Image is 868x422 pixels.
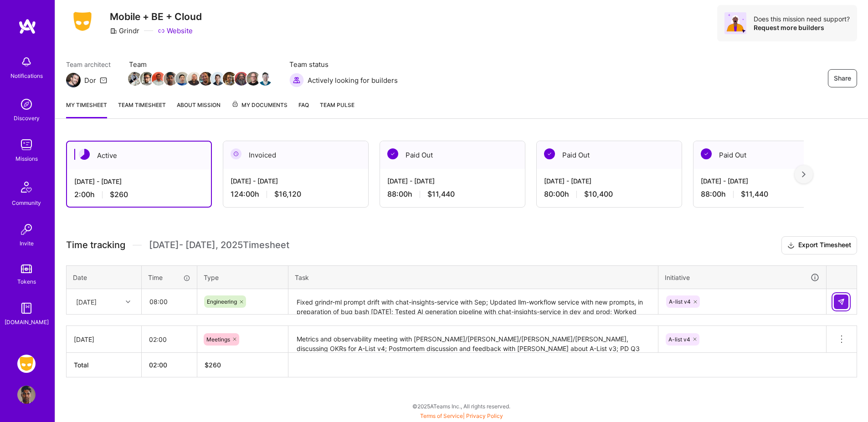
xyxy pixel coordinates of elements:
[308,76,398,85] span: Actively looking for builders
[199,72,213,86] img: Team Member Avatar
[17,355,36,373] img: Grindr: Mobile + BE + Cloud
[200,71,212,86] a: Team Member Avatar
[387,148,398,159] img: Paid Out
[828,69,857,87] button: Share
[14,113,40,123] div: Discovery
[235,72,248,86] img: Team Member Avatar
[701,148,712,159] img: Paid Out
[100,76,107,84] i: icon Mail
[741,189,768,199] span: $11,440
[55,395,868,417] div: © 2025 ATeams Inc., All rights reserved.
[148,273,190,282] div: Time
[142,290,196,314] input: HH:MM
[187,72,201,86] img: Team Member Avatar
[701,176,831,186] div: [DATE] - [DATE]
[236,71,247,86] a: Team Member Avatar
[15,176,37,198] img: Community
[289,73,304,87] img: Actively looking for builders
[223,141,368,169] div: Invoiced
[427,189,455,199] span: $11,440
[17,220,36,239] img: Invite
[701,189,831,199] div: 88:00 h
[141,71,153,86] a: Team Member Avatar
[205,361,221,369] span: $ 260
[66,73,81,87] img: Team Architect
[67,142,211,169] div: Active
[544,189,674,199] div: 80:00 h
[110,190,128,199] span: $260
[212,71,224,86] a: Team Member Avatar
[665,272,820,283] div: Initiative
[387,176,518,186] div: [DATE] - [DATE]
[724,12,746,34] img: Avatar
[175,72,189,86] img: Team Member Avatar
[15,355,38,373] a: Grindr: Mobile + BE + Cloud
[164,71,176,86] a: Team Member Avatar
[668,336,690,343] span: A-list v4
[67,353,142,377] th: Total
[17,53,36,71] img: bell
[17,277,36,286] div: Tokens
[12,198,41,208] div: Community
[247,72,260,86] img: Team Member Avatar
[66,60,111,69] span: Team architect
[693,141,838,169] div: Paid Out
[289,327,657,352] textarea: Metrics and observability meeting with [PERSON_NAME]/[PERSON_NAME]/[PERSON_NAME]/[PERSON_NAME], d...
[5,317,49,327] div: [DOMAIN_NAME]
[110,26,139,36] div: Grindr
[231,189,361,199] div: 124:00 h
[197,265,288,289] th: Type
[258,72,272,86] img: Team Member Avatar
[420,412,463,419] a: Terms of Service
[231,100,288,118] a: My Documents
[231,148,241,159] img: Invoiced
[76,297,97,306] div: [DATE]
[128,72,142,86] img: Team Member Avatar
[110,11,202,22] h3: Mobile + BE + Cloud
[420,412,503,419] span: |
[289,290,657,314] textarea: Fixed grindr-ml prompt drift with chat-insights-service with Sep; Updated llm-workflow service wi...
[177,100,221,118] a: About Mission
[298,100,309,118] a: FAQ
[206,336,230,343] span: Meetings
[18,18,36,35] img: logo
[387,189,518,199] div: 88:00 h
[320,100,354,118] a: Team Pulse
[802,171,806,178] img: right
[129,60,271,69] span: Team
[158,26,193,36] a: Website
[20,239,34,248] div: Invite
[17,299,36,317] img: guide book
[17,386,36,404] img: User Avatar
[118,100,166,118] a: Team timesheet
[289,60,398,69] span: Team status
[110,27,117,35] i: icon CompanyGray
[140,72,154,86] img: Team Member Avatar
[537,141,682,169] div: Paid Out
[66,100,107,118] a: My timesheet
[223,72,236,86] img: Team Member Avatar
[320,102,354,108] span: Team Pulse
[224,71,236,86] a: Team Member Avatar
[274,189,301,199] span: $16,120
[211,72,225,86] img: Team Member Avatar
[834,74,851,83] span: Share
[74,177,204,186] div: [DATE] - [DATE]
[231,100,288,110] span: My Documents
[544,148,555,159] img: Paid Out
[66,239,125,251] span: Time tracking
[164,72,177,86] img: Team Member Avatar
[288,265,658,289] th: Task
[207,298,237,305] span: Engineering
[176,71,188,86] a: Team Member Avatar
[584,189,613,199] span: $10,400
[149,239,289,251] span: [DATE] - [DATE] , 2025 Timesheet
[247,71,259,86] a: Team Member Avatar
[142,327,197,351] input: HH:MM
[787,241,795,250] i: icon Download
[231,176,361,186] div: [DATE] - [DATE]
[754,15,850,23] div: Does this mission need support?
[67,265,142,289] th: Date
[544,176,674,186] div: [DATE] - [DATE]
[74,335,134,344] div: [DATE]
